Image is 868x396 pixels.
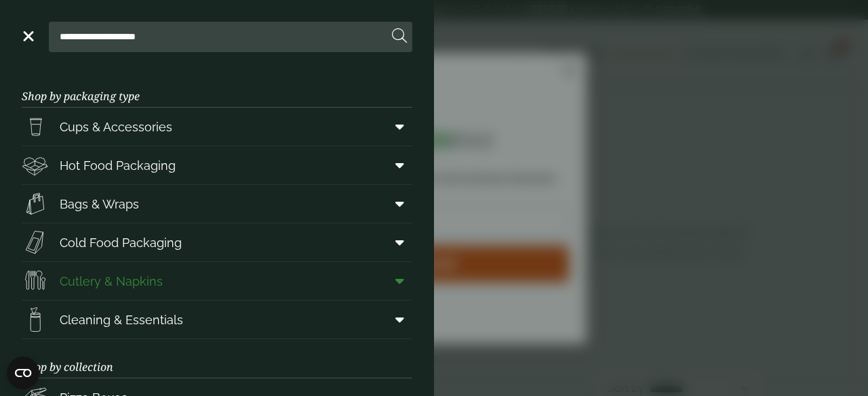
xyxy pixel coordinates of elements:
img: Sandwich_box.svg [22,229,49,256]
a: Cleaning & Essentials [22,301,412,338]
h3: Shop by collection [22,339,412,378]
span: Bags & Wraps [60,195,139,213]
h3: Shop by packaging type [22,68,412,108]
a: Hot Food Packaging [22,146,412,184]
a: Cold Food Packaging [22,223,412,261]
span: Hot Food Packaging [60,156,176,175]
a: Cutlery & Napkins [22,262,412,300]
span: Cutlery & Napkins [60,272,163,290]
img: Deli_box.svg [22,152,49,179]
img: Paper_carriers.svg [22,190,49,217]
span: Cold Food Packaging [60,234,182,252]
img: PintNhalf_cup.svg [22,113,49,140]
img: open-wipe.svg [22,306,49,333]
img: Cutlery.svg [22,267,49,294]
a: Bags & Wraps [22,185,412,223]
button: Open CMP widget [7,357,39,389]
span: Cleaning & Essentials [60,311,183,329]
span: Cups & Accessories [60,118,172,136]
a: Cups & Accessories [22,108,412,146]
